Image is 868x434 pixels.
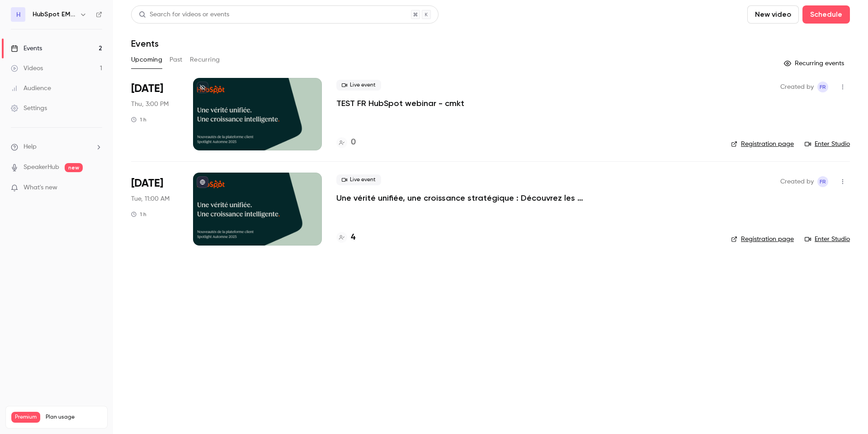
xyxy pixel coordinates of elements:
a: Une vérité unifiée, une croissance stratégique : Découvrez les nouveautés du Spotlight - Automne ... [336,193,608,203]
span: fR [820,82,826,92]
span: fabien Rabusseau [817,176,828,187]
div: Search for videos or events [139,10,229,19]
a: Registration page [731,235,794,244]
button: Recurring events [780,56,850,71]
a: Enter Studio [805,235,850,244]
span: new [65,163,83,172]
div: Videos [11,64,43,73]
div: Settings [11,104,47,113]
span: Created by [780,176,814,187]
h6: HubSpot EMEA FR [33,10,76,19]
h1: Events [131,38,159,49]
a: TEST FR HubSpot webinar - cmkt [336,98,464,109]
h4: 4 [351,231,355,244]
span: Live event [336,174,381,185]
span: H [16,10,20,19]
button: Schedule [802,5,850,24]
div: 1 h [131,211,146,218]
button: Past [170,53,183,67]
a: 4 [336,231,355,244]
a: SpeakerHub [24,163,59,172]
span: Live event [336,80,381,91]
h4: 0 [351,136,356,149]
span: [DATE] [131,82,163,96]
div: Oct 7 Tue, 11:00 AM (Europe/Paris) [131,173,179,245]
span: Plan usage [46,414,102,421]
span: Premium [11,412,40,423]
button: New video [747,5,799,24]
span: [DATE] [131,176,163,191]
span: Thu, 3:00 PM [131,100,169,109]
li: help-dropdown-opener [11,142,102,152]
span: Created by [780,82,814,92]
span: Tue, 11:00 AM [131,194,170,203]
button: Recurring [190,53,220,67]
a: 0 [336,136,356,149]
div: Events [11,44,42,53]
span: fabien Rabusseau [817,82,828,92]
a: Registration page [731,140,794,149]
div: 1 h [131,116,146,123]
a: Enter Studio [805,140,850,149]
span: What's new [24,183,57,193]
div: Sep 11 Thu, 3:00 PM (Europe/Paris) [131,78,179,150]
div: Audience [11,84,51,93]
button: Upcoming [131,53,162,67]
span: fR [820,176,826,187]
span: Help [24,142,37,152]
